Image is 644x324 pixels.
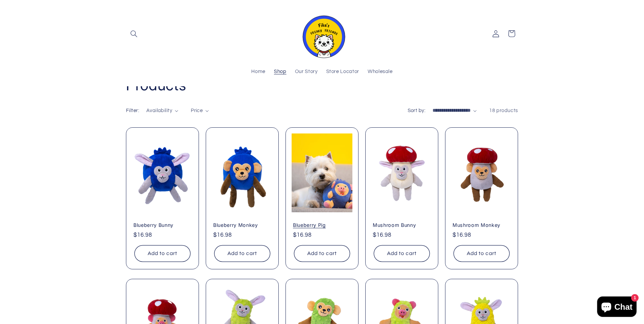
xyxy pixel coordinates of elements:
[270,65,291,79] a: Shop
[373,222,431,228] a: Mushroom Bunny
[295,69,318,75] span: Our Story
[298,10,346,58] img: Fika's Freaky Friends
[251,69,265,75] span: Home
[374,245,430,262] button: Add to cart
[294,245,350,262] button: Add to cart
[453,222,511,228] a: Mushroom Monkey
[326,69,359,75] span: Store Locator
[214,245,270,262] button: Add to cart
[191,108,203,113] span: Price
[291,65,322,79] a: Our Story
[126,26,142,41] summary: Search
[191,107,209,114] summary: Price
[247,65,270,79] a: Home
[595,296,639,319] inbox-online-store-chat: Shopify online store chat
[213,222,271,228] a: Blueberry Monkey
[322,65,363,79] a: Store Locator
[454,245,510,262] button: Add to cart
[408,108,425,113] label: Sort by:
[134,245,190,262] button: Add to cart
[274,69,287,75] span: Shop
[133,222,191,228] a: Blueberry Bunny
[296,7,349,61] a: Fika's Freaky Friends
[126,107,139,114] h2: Filter:
[368,69,393,75] span: Wholesale
[489,108,518,113] span: 18 products
[146,108,172,113] span: Availability
[293,222,351,228] a: Blueberry Pig
[363,65,397,79] a: Wholesale
[146,107,178,114] summary: Availability (0 selected)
